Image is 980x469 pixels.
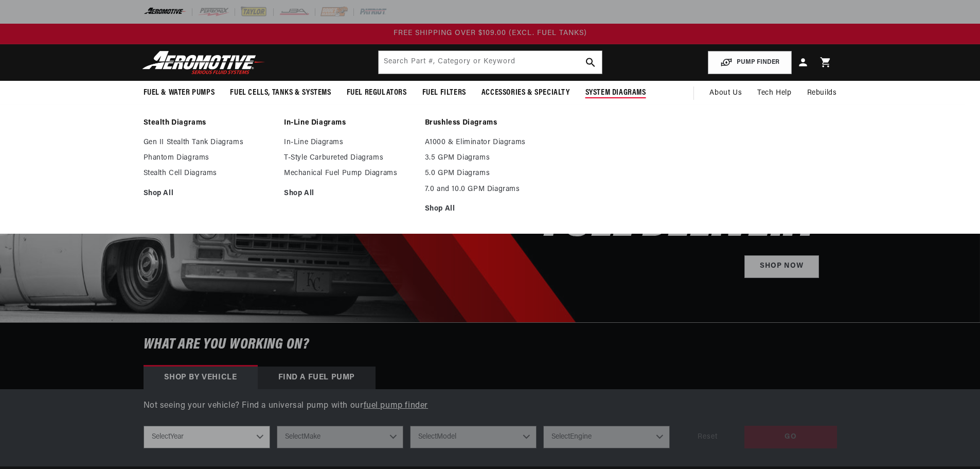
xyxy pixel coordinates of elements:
[277,426,403,448] select: Make
[347,88,407,98] span: Fuel Regulators
[585,88,646,98] span: System Diagrams
[144,153,274,163] a: Phantom Diagrams
[379,51,602,74] input: Search by Part Number, Category or Keyword
[284,118,415,128] a: In-Line Diagrams
[415,81,474,105] summary: Fuel Filters
[709,89,742,97] span: About Us
[799,81,845,106] summary: Rebuilds
[339,81,415,105] summary: Fuel Regulators
[144,138,274,147] a: Gen II Stealth Tank Diagrams
[410,426,537,448] select: Model
[579,51,602,74] button: search button
[702,81,750,106] a: About Us
[744,255,819,279] a: Shop Now
[144,118,274,128] a: Stealth Diagrams
[222,81,338,105] summary: Fuel Cells, Tanks & Systems
[578,81,654,105] summary: System Diagrams
[136,81,223,105] summary: Fuel & Water Pumps
[425,204,556,214] a: Shop All
[144,189,274,198] a: Shop All
[394,29,587,37] span: FREE SHIPPING OVER $109.00 (EXCL. FUEL TANKS)
[457,159,818,245] h2: SHOP BEST SELLING FUEL DELIVERY
[807,88,837,99] span: Rebuilds
[750,81,799,106] summary: Tech Help
[425,153,556,163] a: 3.5 GPM Diagrams
[284,138,415,147] a: In-Line Diagrams
[757,88,791,99] span: Tech Help
[425,138,556,147] a: A1000 & Eliminator Diagrams
[708,51,792,74] button: PUMP FINDER
[144,426,270,448] select: Year
[474,81,578,105] summary: Accessories & Specialty
[482,88,570,98] span: Accessories & Specialty
[144,88,215,98] span: Fuel & Water Pumps
[284,169,415,178] a: Mechanical Fuel Pump Diagrams
[144,367,258,389] div: Shop by vehicle
[364,402,429,410] a: fuel pump finder
[230,88,331,98] span: Fuel Cells, Tanks & Systems
[144,169,274,178] a: Stealth Cell Diagrams
[284,189,415,198] a: Shop All
[425,185,556,194] a: 7.0 and 10.0 GPM Diagrams
[425,118,556,128] a: Brushless Diagrams
[139,50,268,75] img: Aeromotive
[118,323,863,367] h6: What are you working on?
[258,367,376,389] div: Find a Fuel Pump
[284,153,415,163] a: T-Style Carbureted Diagrams
[425,169,556,178] a: 5.0 GPM Diagrams
[543,426,670,448] select: Engine
[422,88,466,98] span: Fuel Filters
[144,399,837,413] p: Not seeing your vehicle? Find a universal pump with our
